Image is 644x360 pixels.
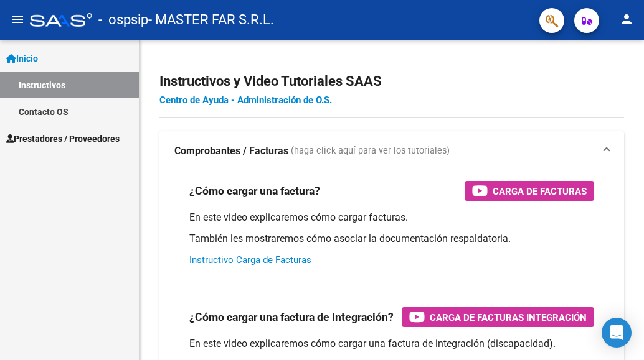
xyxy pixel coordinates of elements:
p: En este video explicaremos cómo cargar facturas. [189,211,594,224]
div: Open Intercom Messenger [602,318,632,348]
button: Carga de Facturas [465,181,594,201]
mat-expansion-panel-header: Comprobantes / Facturas (haga click aquí para ver los tutoriales) [159,131,624,171]
span: - ospsip [98,6,148,34]
a: Instructivo Carga de Facturas [189,254,311,265]
strong: Comprobantes / Facturas [174,144,288,158]
h3: ¿Cómo cargar una factura de integración? [189,308,394,326]
button: Carga de Facturas Integración [402,307,594,327]
p: También les mostraremos cómo asociar la documentación respaldatoria. [189,232,594,246]
span: (haga click aquí para ver los tutoriales) [291,144,450,158]
h2: Instructivos y Video Tutoriales SAAS [159,70,624,93]
span: Prestadores / Proveedores [6,132,120,145]
mat-icon: person [619,12,634,27]
span: Carga de Facturas Integración [430,310,587,325]
span: Inicio [6,52,38,65]
span: Carga de Facturas [493,183,587,199]
a: Centro de Ayuda - Administración de O.S. [159,95,332,106]
p: En este video explicaremos cómo cargar una factura de integración (discapacidad). [189,337,594,351]
span: - MASTER FAR S.R.L. [148,6,274,34]
mat-icon: menu [10,12,25,27]
h3: ¿Cómo cargar una factura? [189,182,320,200]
